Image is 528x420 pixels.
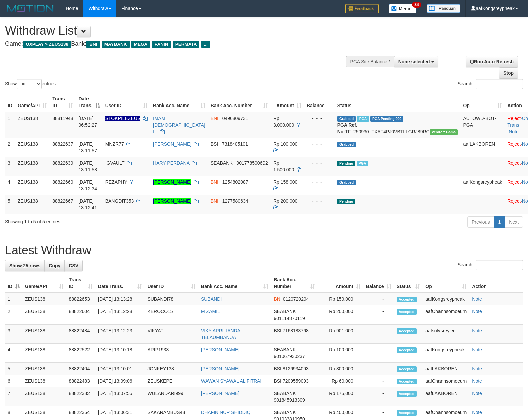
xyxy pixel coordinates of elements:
[476,260,523,270] input: Search:
[173,41,200,48] span: PERMATA
[318,344,363,363] td: Rp 100,000
[507,198,521,204] a: Reject
[9,263,40,268] span: Show 25 rows
[131,41,150,48] span: MEGA
[472,296,482,302] a: Note
[211,179,218,185] span: BNI
[50,93,76,112] th: Trans ID: activate to sort column ascending
[66,274,96,293] th: Trans ID: activate to sort column ascending
[17,79,42,89] select: Showentries
[274,391,296,396] span: SEABANK
[460,176,505,195] td: aafKongsreypheak
[345,4,379,13] img: Feedback.jpg
[236,160,268,166] span: Copy 901778500692 to clipboard
[274,378,281,384] span: BSI
[423,375,469,387] td: aafChannsomoeurn
[150,93,208,112] th: Bank Acc. Name: activate to sort column ascending
[102,41,130,48] span: MAYBANK
[145,293,198,305] td: SUBANDI78
[66,305,96,325] td: 88822604
[153,141,191,147] a: [PERSON_NAME]
[69,263,78,268] span: CSV
[95,293,145,305] td: [DATE] 13:13:28
[22,387,66,406] td: ZEUS138
[370,116,404,122] span: PGA Pending
[363,274,394,293] th: Balance: activate to sort column ascending
[318,325,363,344] td: Rp 901,000
[363,344,394,363] td: -
[389,4,417,13] img: Button%20Memo.svg
[64,260,83,271] a: CSV
[397,347,417,353] span: Accepted
[95,274,145,293] th: Date Trans.: activate to sort column ascending
[86,41,100,48] span: BNI
[22,344,66,363] td: ZEUS138
[274,316,305,321] span: Copy 901114870119 to clipboard
[198,274,271,293] th: Bank Acc. Name: activate to sort column ascending
[472,309,482,314] a: Note
[318,363,363,375] td: Rp 300,000
[5,79,56,89] label: Show entries
[472,366,482,371] a: Note
[78,116,97,128] span: [DATE] 06:52:27
[52,179,73,185] span: 88822660
[397,309,417,315] span: Accepted
[363,305,394,325] td: -
[476,79,523,89] input: Search:
[22,274,66,293] th: Game/API: activate to sort column ascending
[153,198,191,204] a: [PERSON_NAME]
[5,387,22,406] td: 7
[201,309,220,314] a: M ZAMIL
[397,379,417,384] span: Accepted
[52,160,73,166] span: 88822639
[105,179,127,185] span: REZAPHY
[273,179,297,185] span: Rp 158.000
[201,410,251,415] a: DHAFIN NUR SHIDDIQ
[283,296,309,302] span: Copy 0120720294 to clipboard
[5,293,22,305] td: 1
[15,157,50,176] td: ZEUS138
[494,216,505,228] a: 1
[507,116,521,121] a: Reject
[346,56,394,67] div: PGA Site Balance /
[211,116,218,121] span: BNI
[105,160,125,166] span: IGVAULT
[466,56,518,67] a: Run Auto-Refresh
[15,93,50,112] th: Game/API: activate to sort column ascending
[23,41,71,48] span: OXPLAY > ZEUS138
[145,363,198,375] td: JONKEY138
[509,129,519,134] a: Note
[66,363,96,375] td: 88822404
[95,387,145,406] td: [DATE] 13:07:55
[201,378,263,384] a: WAWAN SYAWAL AL FITRAH
[307,198,332,204] div: - - -
[273,116,294,128] span: Rp 3.000.000
[307,179,332,185] div: - - -
[460,93,505,112] th: Op: activate to sort column ascending
[76,93,102,112] th: Date Trans.: activate to sort column descending
[78,141,97,153] span: [DATE] 13:11:57
[271,274,317,293] th: Bank Acc. Number: activate to sort column ascending
[507,160,521,166] a: Reject
[5,112,15,138] td: 1
[274,410,296,415] span: SEABANK
[430,129,458,135] span: Vendor URL: https://trx31.1velocity.biz
[499,67,518,79] a: Stop
[274,309,296,314] span: SEABANK
[5,195,15,214] td: 5
[95,325,145,344] td: [DATE] 13:12:23
[15,176,50,195] td: ZEUS138
[22,305,66,325] td: ZEUS138
[274,347,296,352] span: SEABANK
[307,115,332,122] div: - - -
[5,41,345,47] h4: Game: Bank:
[397,328,417,334] span: Accepted
[95,375,145,387] td: [DATE] 13:09:06
[467,216,494,228] a: Previous
[274,354,305,359] span: Copy 901067930237 to clipboard
[460,138,505,157] td: aafLAKBOREN
[95,363,145,375] td: [DATE] 13:10:01
[363,325,394,344] td: -
[103,93,150,112] th: User ID: activate to sort column ascending
[363,363,394,375] td: -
